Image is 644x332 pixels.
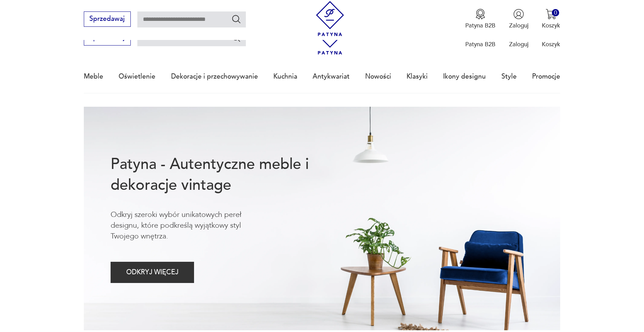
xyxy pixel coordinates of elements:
[84,60,103,92] a: Meble
[465,22,496,30] p: Patyna B2B
[509,40,529,48] p: Zaloguj
[84,17,131,22] a: Sprzedawaj
[465,9,496,30] button: Patyna B2B
[546,9,556,19] img: Ikona koszyka
[231,33,241,43] button: Szukaj
[111,270,194,276] a: ODKRYJ WIĘCEJ
[84,11,131,27] button: Sprzedawaj
[406,60,428,92] a: Klasyki
[532,60,560,92] a: Promocje
[231,14,241,24] button: Szukaj
[313,1,348,36] img: Patyna - sklep z meblami i dekoracjami vintage
[111,209,269,242] p: Odkryj szeroki wybór unikatowych pereł designu, które podkreślą wyjątkowy styl Twojego wnętrza.
[542,40,560,48] p: Koszyk
[542,22,560,30] p: Koszyk
[171,60,258,92] a: Dekoracje i przechowywanie
[465,9,496,30] a: Ikona medaluPatyna B2B
[475,9,486,19] img: Ikona medalu
[273,60,297,92] a: Kuchnia
[365,60,391,92] a: Nowości
[111,262,194,283] button: ODKRYJ WIĘCEJ
[542,9,560,30] button: 0Koszyk
[443,60,486,92] a: Ikony designu
[84,35,131,41] a: Sprzedawaj
[509,22,529,30] p: Zaloguj
[509,9,529,30] button: Zaloguj
[111,154,336,196] h1: Patyna - Autentyczne meble i dekoracje vintage
[501,60,517,92] a: Style
[313,60,349,92] a: Antykwariat
[465,40,496,48] p: Patyna B2B
[119,60,155,92] a: Oświetlenie
[552,9,559,16] div: 0
[513,9,524,19] img: Ikonka użytkownika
